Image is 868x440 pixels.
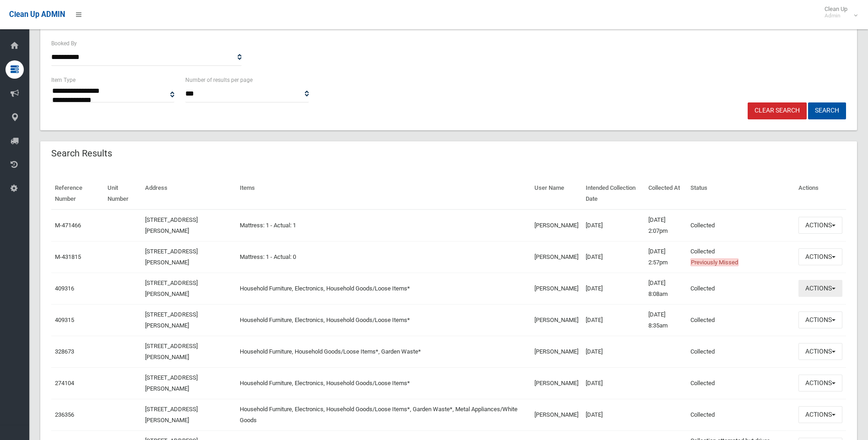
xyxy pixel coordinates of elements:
[236,178,531,209] th: Items
[687,367,795,399] td: Collected
[645,178,687,209] th: Collected At
[55,253,81,260] a: M-431815
[645,241,687,273] td: [DATE] 2:57pm
[748,102,807,119] a: Clear Search
[51,75,75,85] label: Item Type
[236,209,531,241] td: Mattress: 1 - Actual: 1
[798,343,842,360] button: Actions
[582,241,645,273] td: [DATE]
[798,311,842,328] button: Actions
[145,311,198,329] a: [STREET_ADDRESS][PERSON_NAME]
[582,304,645,336] td: [DATE]
[236,367,531,399] td: Household Furniture, Electronics, Household Goods/Loose Items*
[582,399,645,430] td: [DATE]
[55,222,81,229] a: M-471466
[687,336,795,367] td: Collected
[55,411,74,418] a: 236356
[145,374,198,392] a: [STREET_ADDRESS][PERSON_NAME]
[55,380,74,386] a: 274104
[798,406,842,423] button: Actions
[687,273,795,304] td: Collected
[687,399,795,430] td: Collected
[145,343,198,360] a: [STREET_ADDRESS][PERSON_NAME]
[531,241,582,273] td: [PERSON_NAME]
[798,217,842,234] button: Actions
[820,5,857,19] span: Clean Up
[55,317,74,323] a: 409315
[582,178,645,209] th: Intended Collection Date
[531,336,582,367] td: [PERSON_NAME]
[798,375,842,392] button: Actions
[145,216,198,234] a: [STREET_ADDRESS][PERSON_NAME]
[798,280,842,297] button: Actions
[687,304,795,336] td: Collected
[55,285,74,292] a: 409316
[645,304,687,336] td: [DATE] 8:35am
[141,178,236,209] th: Address
[531,399,582,430] td: [PERSON_NAME]
[236,336,531,367] td: Household Furniture, Household Goods/Loose Items*, Garden Waste*
[236,399,531,430] td: Household Furniture, Electronics, Household Goods/Loose Items*, Garden Waste*, Metal Appliances/W...
[40,145,123,162] header: Search Results
[798,248,842,265] button: Actions
[687,241,795,273] td: Collected
[104,178,142,209] th: Unit Number
[236,304,531,336] td: Household Furniture, Electronics, Household Goods/Loose Items*
[531,367,582,399] td: [PERSON_NAME]
[145,279,198,297] a: [STREET_ADDRESS][PERSON_NAME]
[645,273,687,304] td: [DATE] 8:08am
[582,367,645,399] td: [DATE]
[531,178,582,209] th: User Name
[531,209,582,241] td: [PERSON_NAME]
[582,273,645,304] td: [DATE]
[185,75,253,85] label: Number of results per page
[687,209,795,241] td: Collected
[687,178,795,209] th: Status
[9,10,65,19] span: Clean Up ADMIN
[582,209,645,241] td: [DATE]
[808,102,846,119] button: Search
[51,38,77,48] label: Booked By
[690,258,739,266] span: Previously Missed
[795,178,846,209] th: Actions
[236,273,531,304] td: Household Furniture, Electronics, Household Goods/Loose Items*
[825,12,847,19] small: Admin
[531,273,582,304] td: [PERSON_NAME]
[531,304,582,336] td: [PERSON_NAME]
[145,248,198,266] a: [STREET_ADDRESS][PERSON_NAME]
[145,406,198,424] a: [STREET_ADDRESS][PERSON_NAME]
[645,209,687,241] td: [DATE] 2:07pm
[582,336,645,367] td: [DATE]
[51,178,104,209] th: Reference Number
[236,241,531,273] td: Mattress: 1 - Actual: 0
[55,348,74,355] a: 328673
